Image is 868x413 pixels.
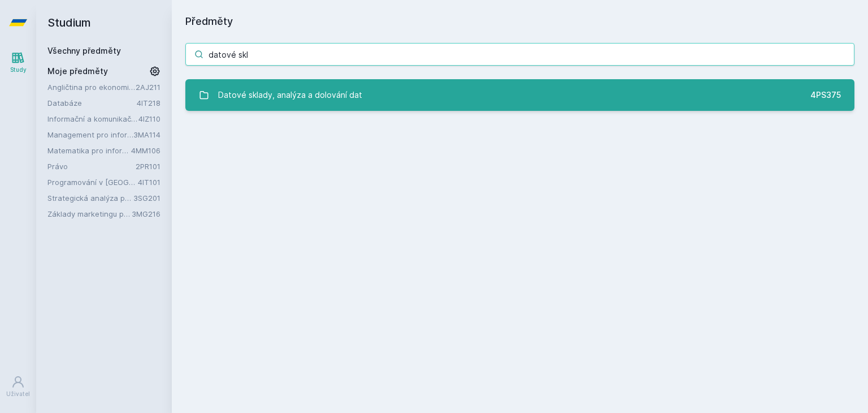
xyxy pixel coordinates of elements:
a: Všechny předměty [47,46,121,55]
a: 3MG216 [132,209,160,218]
a: Databáze [47,97,137,109]
a: Study [2,45,34,80]
span: Moje předměty [47,66,108,77]
a: 3SG201 [133,193,160,203]
a: Datové sklady, analýza a dolování dat 4PS375 [185,79,854,111]
div: Uživatel [6,390,30,398]
input: Název nebo ident předmětu… [185,43,854,66]
a: Informační a komunikační technologie [47,113,138,124]
a: 2PR101 [136,162,160,171]
a: 4IT101 [138,178,160,187]
div: 4PS375 [810,89,841,101]
div: Datové sklady, analýza a dolování dat [218,84,362,106]
a: 3MA114 [133,130,160,139]
a: 4MM106 [131,146,160,155]
a: 4IT218 [137,98,160,107]
a: Uživatel [2,369,34,404]
a: Základy marketingu pro informatiky a statistiky [47,208,132,220]
a: Programování v [GEOGRAPHIC_DATA] [47,177,138,188]
a: 4IZ110 [138,114,160,123]
div: Study [10,66,27,74]
a: Právo [47,161,136,172]
h1: Předměty [185,14,854,29]
a: Strategická analýza pro informatiky a statistiky [47,192,133,204]
a: Angličtina pro ekonomická studia 1 (B2/C1) [47,81,136,93]
a: 2AJ211 [136,83,160,92]
a: Management pro informatiky a statistiky [47,129,133,140]
a: Matematika pro informatiky [47,145,131,156]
